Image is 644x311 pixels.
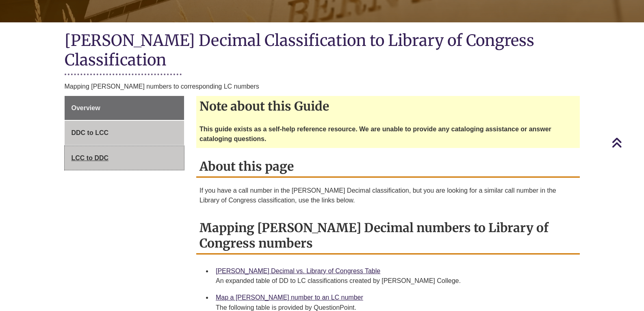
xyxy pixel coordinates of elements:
h2: Note about this Guide [196,96,580,116]
span: LCC to DDC [72,154,109,161]
h1: [PERSON_NAME] Decimal Classification to Library of Congress Classification [65,30,580,72]
h2: About this page [196,156,580,178]
p: If you have a call number in the [PERSON_NAME] Decimal classification, but you are looking for a ... [199,186,577,205]
a: LCC to DDC [65,146,184,170]
a: DDC to LCC [65,121,184,145]
a: Back to Top [611,137,642,148]
span: DDC to LCC [72,129,109,136]
h2: Mapping [PERSON_NAME] Decimal numbers to Library of Congress numbers [196,217,580,254]
a: Overview [65,96,184,120]
span: Mapping [PERSON_NAME] numbers to corresponding LC numbers [65,83,259,90]
strong: This guide exists as a self-help reference resource. We are unable to provide any cataloging assi... [199,126,551,142]
div: An expanded table of DD to LC classifications created by [PERSON_NAME] College. [216,276,573,286]
a: [PERSON_NAME] Decimal vs. Library of Congress Table [216,268,380,274]
a: Map a [PERSON_NAME] number to an LC number [216,294,363,301]
span: Overview [72,104,100,111]
div: Guide Page Menu [65,96,184,170]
